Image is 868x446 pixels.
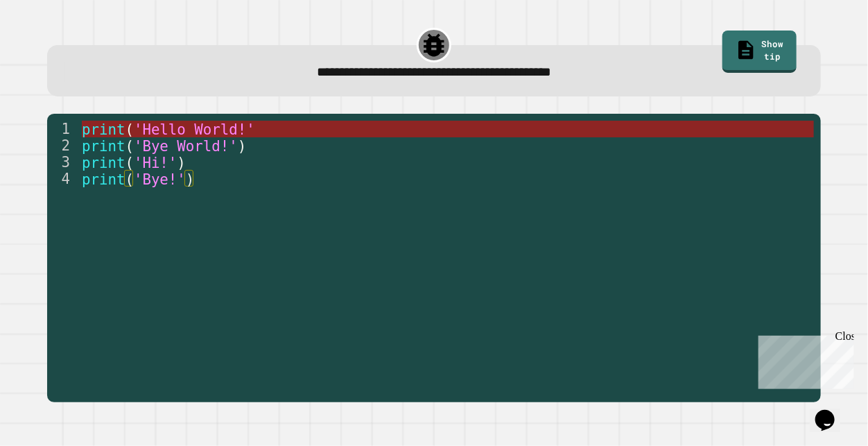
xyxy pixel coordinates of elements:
[237,138,246,155] span: )
[185,171,194,188] span: )
[47,121,79,137] div: 1
[82,121,125,138] span: print
[82,171,125,188] span: print
[177,155,186,171] span: )
[47,154,79,171] div: 3
[134,155,177,171] span: 'Hi!'
[125,138,134,155] span: (
[810,391,854,432] iframe: chat widget
[82,155,125,171] span: print
[134,138,238,155] span: 'Bye World!'
[125,121,134,138] span: (
[125,171,134,188] span: (
[82,138,125,155] span: print
[125,155,134,171] span: (
[47,137,79,154] div: 2
[6,6,96,88] div: Chat with us now!Close
[134,171,186,188] span: 'Bye!'
[47,171,79,187] div: 4
[134,121,255,138] span: 'Hello World!'
[753,330,854,389] iframe: chat widget
[722,31,797,74] a: Show tip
